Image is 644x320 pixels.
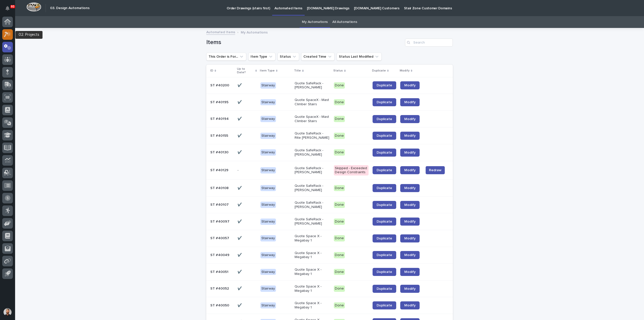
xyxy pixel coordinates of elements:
[295,166,330,175] p: Quote SafeRack - [PERSON_NAME]
[377,151,392,154] span: Duplicate
[206,247,453,264] tr: ST #40049ST #40049 ✔️✔️ StairwayQuote Space X - Megabay 1DoneDuplicateModify
[334,99,345,105] div: Done
[206,264,453,280] tr: ST #40051ST #40051 ✔️✔️ StairwayQuote Space X - Megabay 1DoneDuplicateModify
[210,235,230,240] p: ST #40057
[334,235,345,241] div: Done
[404,304,416,307] span: Modify
[426,166,445,174] button: Redraw
[373,184,396,192] a: Duplicate
[210,269,229,274] p: ST #40051
[400,234,420,242] a: Modify
[295,234,330,243] p: Quote Space X - Megabay 1
[333,68,343,74] p: Status
[260,82,276,89] div: Stairway
[373,166,396,174] a: Duplicate
[334,286,345,292] div: Done
[373,234,396,242] a: Duplicate
[334,252,345,258] div: Done
[400,285,420,293] a: Modify
[404,203,416,207] span: Modify
[334,82,345,89] div: Done
[295,184,330,192] p: Quote SafeRack - [PERSON_NAME]
[206,180,453,197] tr: ST #40108ST #40108 ✔️✔️ StairwayQuote SafeRack - [PERSON_NAME]DoneDuplicateModify
[295,301,330,310] p: Quote Space X - Megabay 1
[210,99,229,104] p: ST #40195
[206,127,453,144] tr: ST #40155ST #40155 ✔️✔️ StairwayQuote SafeRack - Rite [PERSON_NAME]DoneDuplicateModify
[210,252,230,257] p: ST #40049
[400,301,420,309] a: Modify
[237,269,243,274] p: ✔️
[206,297,453,314] tr: ST #40050ST #40050 ✔️✔️ StairwayQuote Space X - Megabay 1DoneDuplicateModify
[405,39,453,47] input: Search
[373,115,396,123] a: Duplicate
[373,81,396,89] a: Duplicate
[237,66,254,76] p: Up to Date?
[334,149,345,156] div: Done
[260,133,276,139] div: Stairway
[400,251,420,259] a: Modify
[429,168,441,173] span: Redraw
[334,116,345,122] div: Done
[210,116,230,121] p: ST #40194
[295,98,330,106] p: Quote SpaceX - Mast Climber Stairs
[400,201,420,209] a: Modify
[404,220,416,223] span: Modify
[295,285,330,293] p: Quote Space X - Megabay 1
[237,133,243,138] p: ✔️
[237,99,243,104] p: ✔️
[400,149,420,157] a: Modify
[400,81,420,89] a: Modify
[377,287,392,291] span: Duplicate
[373,268,396,276] a: Duplicate
[377,117,392,121] span: Duplicate
[206,230,453,247] tr: ST #40057ST #40057 ✔️✔️ StairwayQuote Space X - Megabay 1DoneDuplicateModify
[400,184,420,192] a: Modify
[260,99,276,105] div: Stairway
[206,196,453,213] tr: ST #40107ST #40107 ✔️✔️ StairwayQuote SafeRack - [PERSON_NAME]DoneDuplicateModify
[237,167,239,172] p: -
[237,116,243,121] p: ✔️
[377,304,392,307] span: Duplicate
[237,235,243,240] p: ✔️
[260,149,276,156] div: Stairway
[6,6,13,14] div: Notifications93
[373,285,396,293] a: Duplicate
[210,149,229,155] p: ST #40130
[377,84,392,87] span: Duplicate
[241,29,268,35] p: My Automations
[373,251,396,259] a: Duplicate
[237,202,243,207] p: ✔️
[260,286,276,292] div: Stairway
[400,268,420,276] a: Modify
[2,3,13,14] button: Notifications
[404,84,416,87] span: Modify
[334,269,345,275] div: Done
[295,268,330,276] p: Quote Space X - Megabay 1
[260,116,276,122] div: Stairway
[295,131,330,140] p: Quote SafeRack - Rite [PERSON_NAME]
[404,134,416,137] span: Modify
[301,53,335,61] button: Created Time
[210,202,230,207] p: ST #40107
[260,185,276,191] div: Stairway
[332,16,357,28] a: All Automations
[404,151,416,154] span: Modify
[260,219,276,225] div: Stairway
[237,286,243,291] p: ✔️
[295,148,330,157] p: Quote SafeRack - [PERSON_NAME]
[206,161,453,180] tr: ST #40129ST #40129 -- StairwayQuote SafeRack - [PERSON_NAME]Skipped - Exceeded Design Constraints...
[295,201,330,209] p: Quote SafeRack - [PERSON_NAME]
[377,270,392,274] span: Duplicate
[237,302,243,308] p: ✔️
[210,185,230,190] p: ST #40108
[210,68,213,74] p: ID
[210,82,230,88] p: ST #40200
[237,82,243,88] p: ✔️
[400,68,410,74] p: Modify
[377,134,392,137] span: Duplicate
[334,165,369,176] div: Skipped - Exceeded Design Constraints
[206,144,453,161] tr: ST #40130ST #40130 ✔️✔️ StairwayQuote SafeRack - [PERSON_NAME]DoneDuplicateModify
[237,252,243,257] p: ✔️
[277,53,299,61] button: Status
[400,218,420,226] a: Modify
